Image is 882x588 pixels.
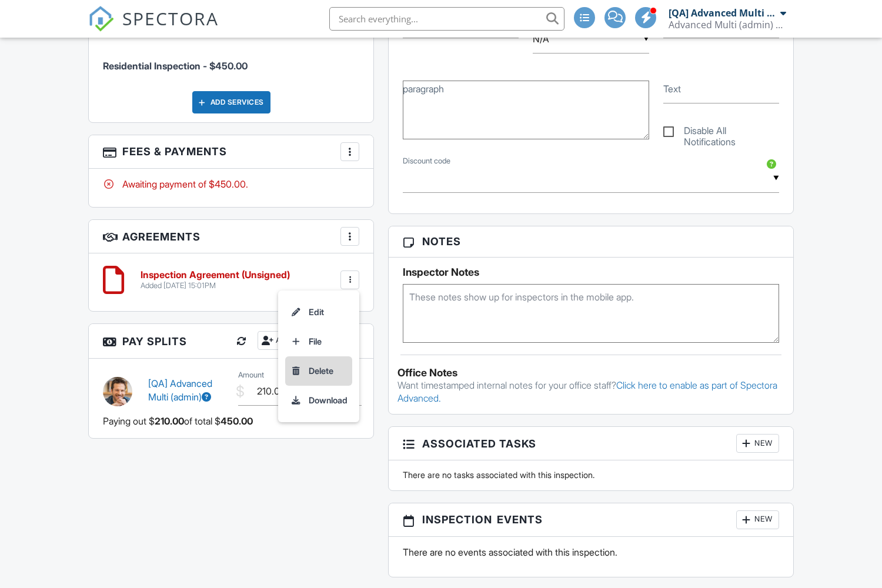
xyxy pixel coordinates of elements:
img: younginspector.jpg [103,377,132,406]
input: Text [663,75,779,103]
span: of total $ [184,415,220,427]
span: Events [497,512,543,527]
div: Awaiting payment of $450.00. [103,178,359,191]
textarea: paragraph [403,81,649,139]
li: Service: Residential Inspection [103,38,359,82]
div: [QA] Advanced Multi (admin) [669,7,777,19]
a: Edit [285,298,352,327]
h5: Inspector Notes [403,266,779,278]
a: File [285,327,352,356]
div: Advanced Multi (admin) Company [669,19,786,31]
label: Text [663,82,681,95]
div: Add Services [192,91,270,113]
span: 210.00 [155,415,184,427]
label: Discount code [403,156,450,166]
a: Inspection Agreement (Unsigned) Added [DATE] 15:01PM [141,270,290,290]
span: Paying out $ [103,415,155,427]
div: There are no tasks associated with this inspection. [396,469,786,481]
p: There are no events associated with this inspection. [403,546,779,559]
div: Office Notes [397,367,784,379]
h6: Inspection Agreement (Unsigned) [141,270,290,280]
h3: Fees & Payments [89,135,373,169]
div: New [736,434,779,453]
div: New [736,510,779,529]
h3: Pay Splits [89,324,373,359]
span: Residential Inspection - $450.00 [103,60,248,72]
span: SPECTORA [122,6,219,31]
input: Search everything... [329,7,564,31]
label: Disable All Notifications [663,125,779,140]
h3: Agreements [89,220,373,253]
div: Added [DATE] 15:01PM [141,281,290,290]
label: Amount [238,370,264,380]
a: SPECTORA [88,16,219,41]
a: Delete [285,356,352,386]
label: paragraph [403,82,444,95]
span: Associated Tasks [422,436,536,452]
img: The Best Home Inspection Software - Spectora [88,6,114,32]
div: Assign [258,331,312,350]
div: $ [236,382,245,402]
span: 450.00 [220,415,253,427]
a: Download [285,386,352,415]
a: [QA] Advanced Multi (admin) [148,377,212,402]
span: Inspection [422,512,492,527]
p: Want timestamped internal notes for your office staff? [397,379,784,405]
h3: Notes [389,226,793,257]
